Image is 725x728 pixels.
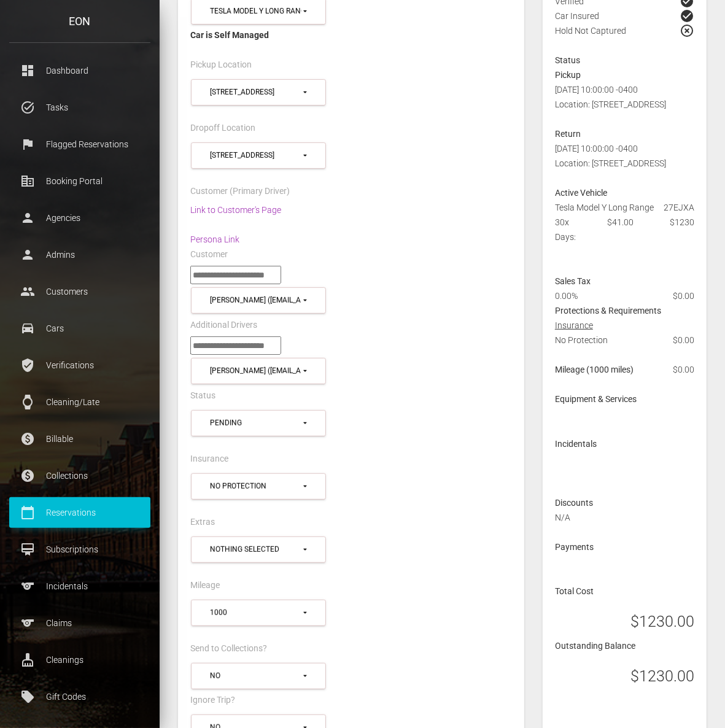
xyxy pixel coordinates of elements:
[210,366,301,376] div: [PERSON_NAME] ([EMAIL_ADDRESS][DOMAIN_NAME])
[546,333,704,362] div: No Protection
[680,9,694,23] span: check_circle
[555,542,594,552] strong: Payments
[630,665,694,687] h3: $1230.00
[18,687,141,706] p: Gift Codes
[191,79,326,106] button: 15900 SW 137th Ave (33177)
[9,239,150,270] a: person Admins
[191,473,326,500] button: No Protection
[210,481,301,492] div: No Protection
[555,320,593,330] u: Insurance
[630,611,694,632] h3: $1230.00
[18,61,141,80] p: Dashboard
[555,306,661,316] strong: Protections & Requirements
[190,205,281,215] a: Link to Customer's Page
[555,55,580,65] strong: Status
[191,600,326,626] button: 1000
[546,23,704,53] div: Hold Not Captured
[190,185,290,198] label: Customer (Primary Driver)
[210,544,301,555] div: Nothing selected
[190,319,257,331] label: Additional Drivers
[190,390,215,402] label: Status
[18,503,141,522] p: Reservations
[9,55,150,86] a: dashboard Dashboard
[18,209,141,227] p: Agencies
[190,122,255,134] label: Dropoff Location
[673,288,694,303] span: $0.00
[673,333,694,347] span: $0.00
[190,28,512,42] div: Car is Self Managed
[9,460,150,491] a: paid Collections
[190,579,220,592] label: Mileage
[210,150,301,161] div: [STREET_ADDRESS]
[555,85,666,109] span: [DATE] 10:00:00 -0400 Location: [STREET_ADDRESS]
[18,172,141,190] p: Booking Portal
[599,215,651,244] div: $41.00
[210,671,301,681] div: No
[191,358,326,384] button: Travis Bell (javonbell87@gmail.com)
[210,87,301,98] div: [STREET_ADDRESS]
[18,282,141,301] p: Customers
[9,681,150,712] a: local_offer Gift Codes
[190,59,252,71] label: Pickup Location
[191,663,326,689] button: No
[190,249,228,261] label: Customer
[18,430,141,448] p: Billable
[190,453,228,465] label: Insurance
[555,188,607,198] strong: Active Vehicle
[546,215,599,244] div: 30x Days:
[190,694,235,707] label: Ignore Trip?
[9,129,150,160] a: flag Flagged Reservations
[546,288,651,303] div: 0.00%
[191,142,326,169] button: 15900 SW 137th Ave (33177)
[18,356,141,374] p: Verifications
[9,608,150,638] a: sports Claims
[210,608,301,618] div: 1000
[9,387,150,417] a: watch Cleaning/Late
[18,319,141,338] p: Cars
[210,295,301,306] div: [PERSON_NAME] ([EMAIL_ADDRESS][DOMAIN_NAME])
[9,645,150,675] a: cleaning_services Cleanings
[191,410,326,436] button: Pending
[555,394,637,404] strong: Equipment & Services
[555,276,591,286] strong: Sales Tax
[546,200,704,215] div: Tesla Model Y Long Range
[190,516,215,529] label: Extras
[210,418,301,428] div: Pending
[555,641,635,651] strong: Outstanding Balance
[190,643,267,655] label: Send to Collections?
[18,393,141,411] p: Cleaning/Late
[555,586,594,596] strong: Total Cost
[18,577,141,595] p: Incidentals
[18,540,141,559] p: Subscriptions
[680,23,694,38] span: highlight_off
[9,276,150,307] a: people Customers
[555,439,597,449] strong: Incidentals
[9,350,150,381] a: verified_user Verifications
[18,467,141,485] p: Collections
[546,9,704,23] div: Car Insured
[9,424,150,454] a: paid Billable
[670,215,694,230] span: $1230
[9,92,150,123] a: task_alt Tasks
[555,498,593,508] strong: Discounts
[190,234,239,244] a: Persona Link
[18,651,141,669] p: Cleanings
[9,203,150,233] a: person Agencies
[9,571,150,602] a: sports Incidentals
[9,313,150,344] a: drive_eta Cars
[191,287,326,314] button: Travis Bell (javonbell87@gmail.com)
[9,497,150,528] a: calendar_today Reservations
[664,200,694,215] span: 27EJXA
[9,166,150,196] a: corporate_fare Booking Portal
[555,70,581,80] strong: Pickup
[9,534,150,565] a: card_membership Subscriptions
[555,365,634,374] strong: Mileage (1000 miles)
[18,614,141,632] p: Claims
[555,144,666,168] span: [DATE] 10:00:00 -0400 Location: [STREET_ADDRESS]
[191,536,326,563] button: Nothing selected
[555,129,581,139] strong: Return
[673,362,694,377] span: $0.00
[210,6,301,17] div: Tesla Model Y Long Range (27EJXA in 33177)
[18,135,141,153] p: Flagged Reservations
[18,98,141,117] p: Tasks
